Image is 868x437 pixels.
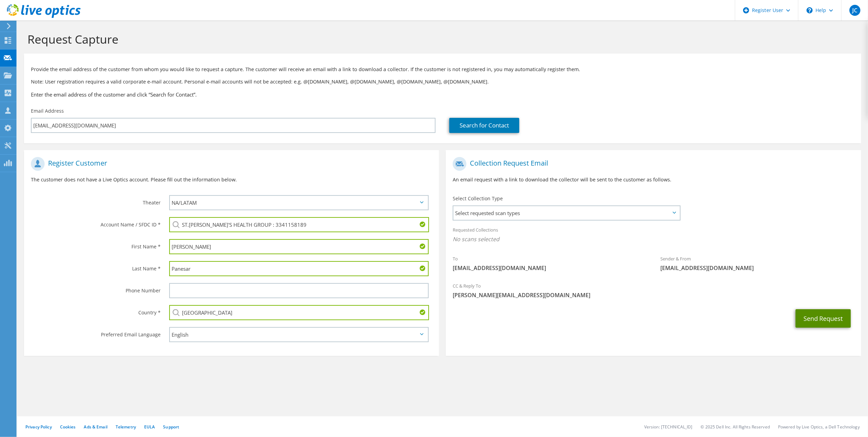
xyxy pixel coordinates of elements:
[60,424,76,430] a: Cookies
[453,291,854,299] span: [PERSON_NAME][EMAIL_ADDRESS][DOMAIN_NAME]
[31,217,161,228] label: Account Name / SFDC ID *
[31,78,854,86] p: Note: User registration requires a valid corporate e-mail account. Personal e-mail accounts will ...
[849,5,860,16] span: JC
[144,424,155,430] a: EULA
[31,305,161,316] label: Country *
[453,157,850,171] h1: Collection Request Email
[84,424,107,430] a: Ads & Email
[449,118,519,133] a: Search for Contact
[453,195,503,202] label: Select Collection Type
[778,424,860,430] li: Powered by Live Optics, a Dell Technology
[644,424,693,430] li: Version: [TECHNICAL_ID]
[31,327,161,338] label: Preferred Email Language
[701,424,770,430] li: © 2025 Dell Inc. All Rights Reserved
[31,261,161,272] label: Last Name *
[163,424,179,430] a: Support
[31,66,854,73] p: Provide the email address of the customer from whom you would like to request a capture. The cust...
[446,251,653,275] div: To
[31,195,161,206] label: Theater
[116,424,136,430] a: Telemetry
[31,176,432,183] p: The customer does not have a Live Optics account. Please fill out the information below.
[807,7,813,13] svg: \n
[660,264,854,272] span: [EMAIL_ADDRESS][DOMAIN_NAME]
[31,91,854,98] h3: Enter the email address of the customer and click “Search for Contact”.
[453,235,854,243] span: No scans selected
[31,283,161,294] label: Phone Number
[446,223,861,248] div: Requested Collections
[653,251,861,275] div: Sender & From
[31,108,64,114] label: Email Address
[453,206,680,220] span: Select requested scan types
[796,309,851,328] button: Send Request
[453,176,854,183] p: An email request with a link to download the collector will be sent to the customer as follows.
[27,32,854,46] h1: Request Capture
[31,157,429,171] h1: Register Customer
[25,424,52,430] a: Privacy Policy
[453,264,647,272] span: [EMAIL_ADDRESS][DOMAIN_NAME]
[446,279,861,302] div: CC & Reply To
[31,239,161,250] label: First Name *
